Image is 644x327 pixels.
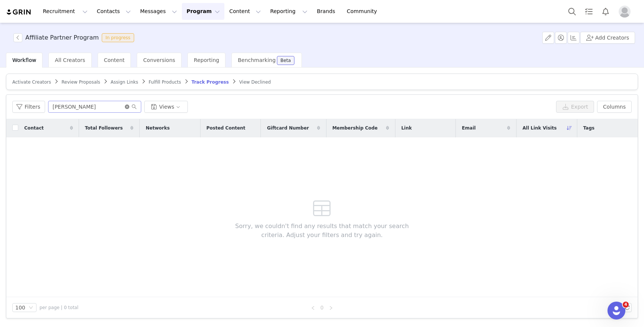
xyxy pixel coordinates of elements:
[25,33,99,42] h3: Affiliate Partner Program
[619,6,631,18] img: placeholder-profile.jpg
[312,3,342,20] a: Brands
[136,3,181,20] button: Messages
[332,125,378,131] span: Membership Code
[146,125,170,131] span: Networks
[55,57,85,63] span: All Creators
[38,3,92,20] button: Recruitment
[144,101,188,113] button: Views
[92,3,135,20] button: Contacts
[104,57,125,63] span: Content
[6,9,32,16] img: grin logo
[309,303,318,312] li: Previous Page
[564,3,580,20] button: Search
[149,80,181,85] span: Fulfill Products
[224,222,420,240] span: Sorry, we couldn't find any results that match your search criteria. Adjust your filters and try ...
[12,57,36,63] span: Workflow
[607,302,625,320] iframe: Intercom live chat
[401,125,412,131] span: Link
[194,57,219,63] span: Reporting
[238,57,275,63] span: Benchmarking
[132,104,137,109] i: icon: search
[580,32,635,44] button: Add Creators
[48,101,141,113] input: Search...
[192,80,229,85] span: Track Progress
[111,80,138,85] span: Assign Links
[12,101,45,113] button: Filters
[40,304,78,311] span: per page | 0 total
[239,80,271,85] span: View Declined
[29,305,33,311] i: icon: down
[13,33,137,42] span: [object Object]
[318,303,326,312] a: 0
[623,302,629,308] span: 4
[12,80,51,85] span: Activate Creators
[125,105,129,109] i: icon: close-circle
[523,125,556,131] span: All Link Visits
[462,125,476,131] span: Email
[24,125,44,131] span: Contact
[281,58,291,63] div: Beta
[266,3,312,20] button: Reporting
[597,3,614,20] button: Notifications
[311,306,315,310] i: icon: left
[342,3,385,20] a: Community
[143,57,175,63] span: Conversions
[267,125,309,131] span: Giftcard Number
[326,303,335,312] li: Next Page
[225,3,265,20] button: Content
[597,101,632,113] button: Columns
[85,125,123,131] span: Total Followers
[583,125,594,131] span: Tags
[206,125,246,131] span: Posted Content
[182,3,224,20] button: Program
[581,3,597,20] a: Tasks
[318,303,326,312] li: 0
[329,306,333,310] i: icon: right
[102,33,134,42] span: In progress
[556,101,594,113] button: Export
[614,6,638,18] button: Profile
[15,303,25,312] div: 100
[61,80,100,85] span: Review Proposals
